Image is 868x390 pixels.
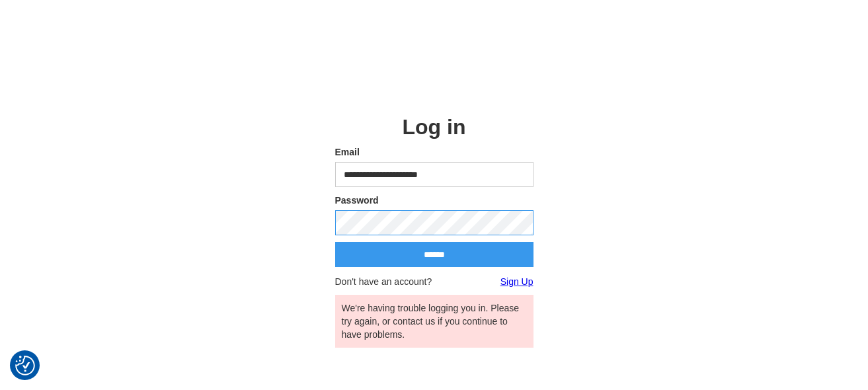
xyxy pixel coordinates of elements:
a: Sign Up [500,275,533,288]
label: Email [335,145,533,159]
img: Revisit consent button [15,356,35,375]
label: Password [335,194,533,207]
h2: Log in [335,115,533,139]
span: Don't have an account? [335,275,432,288]
button: Consent Preferences [15,356,35,375]
div: We're having trouble logging you in. Please try again, or contact us if you continue to have prob... [342,301,527,341]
